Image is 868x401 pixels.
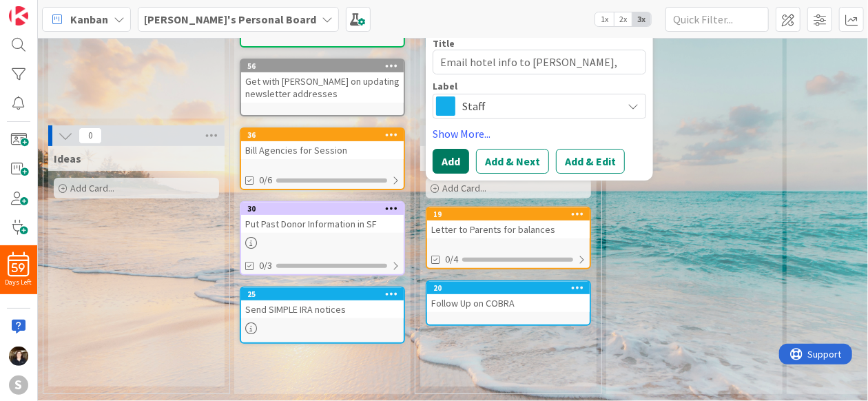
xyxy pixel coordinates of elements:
[259,173,272,187] span: 0/6
[595,12,614,26] span: 1x
[427,282,590,312] div: 20Follow Up on COBRA
[9,6,28,25] img: Visit kanbanzone.com
[614,12,632,26] span: 2x
[241,203,404,215] div: 30
[241,60,404,103] div: 56Get with [PERSON_NAME] on updating newsletter addresses
[241,129,404,141] div: 36
[241,300,404,318] div: Send SIMPLE IRA notices
[70,182,114,194] span: Add Card...
[556,149,625,174] button: Add & Edit
[241,215,404,233] div: Put Past Donor Information in SF
[241,60,404,72] div: 56
[433,125,646,142] a: Show More...
[144,12,316,26] b: [PERSON_NAME]'s Personal Board
[54,152,81,165] span: Ideas
[241,129,404,159] div: 36Bill Agencies for Session
[442,182,486,194] span: Add Card...
[241,203,404,233] div: 30Put Past Donor Information in SF
[29,2,63,19] span: Support
[247,61,404,71] div: 56
[427,282,590,294] div: 20
[427,208,590,238] div: 19Letter to Parents for balances
[9,376,28,395] div: S
[241,288,404,300] div: 25
[433,37,455,50] label: Title
[241,141,404,159] div: Bill Agencies for Session
[433,209,590,219] div: 19
[433,283,590,293] div: 20
[247,289,404,299] div: 25
[70,11,108,28] span: Kanban
[241,72,404,103] div: Get with [PERSON_NAME] on updating newsletter addresses
[476,149,549,174] button: Add & Next
[433,50,646,74] textarea: Email hotel info to [PERSON_NAME], [PERSON_NAME] & [PERSON_NAME]
[247,130,404,140] div: 36
[445,252,458,267] span: 0/4
[12,263,25,273] span: 59
[632,12,651,26] span: 3x
[427,220,590,238] div: Letter to Parents for balances
[433,149,469,174] button: Add
[433,81,457,91] span: Label
[462,96,615,116] span: Staff
[79,127,102,144] span: 0
[9,347,28,366] img: KS
[259,258,272,273] span: 0/3
[427,208,590,220] div: 19
[241,288,404,318] div: 25Send SIMPLE IRA notices
[247,204,404,214] div: 30
[665,7,769,32] input: Quick Filter...
[427,294,590,312] div: Follow Up on COBRA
